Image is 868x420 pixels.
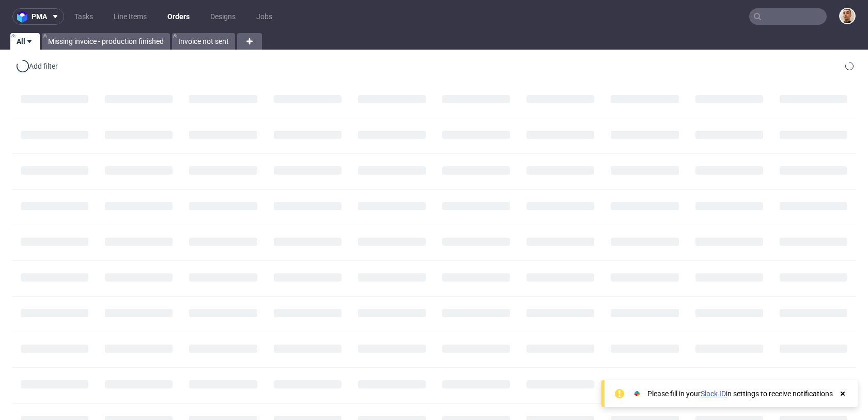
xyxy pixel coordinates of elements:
[17,11,32,23] img: logo
[647,388,833,399] div: Please fill in your in settings to receive notifications
[68,8,99,25] a: Tasks
[12,8,64,25] button: pma
[10,33,40,50] a: All
[14,58,60,74] div: Add filter
[161,8,196,25] a: Orders
[42,33,170,50] a: Missing invoice - production finished
[701,390,726,398] a: Slack ID
[32,13,47,20] span: pma
[840,9,855,23] img: Bartłomiej Leśniczuk
[632,388,642,399] img: Slack
[172,33,235,50] a: Invoice not sent
[250,8,278,25] a: Jobs
[204,8,242,25] a: Designs
[107,8,153,25] a: Line Items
